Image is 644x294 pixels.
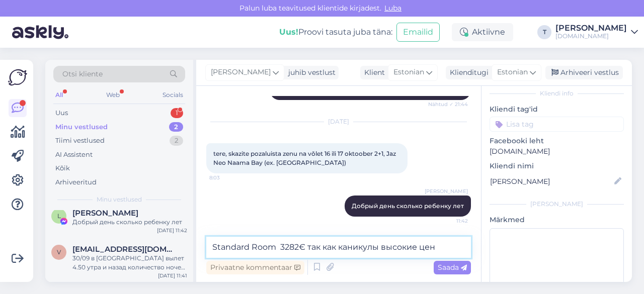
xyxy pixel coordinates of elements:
div: [PERSON_NAME] [555,24,627,32]
span: 11:42 [430,217,468,225]
span: Saada [438,263,467,272]
span: L [57,212,61,220]
button: Emailid [396,23,440,42]
img: Askly Logo [8,68,27,87]
span: Nähtud ✓ 21:44 [428,101,468,108]
div: Privaatne kommentaar [206,261,304,274]
div: Tiimi vestlused [55,136,105,146]
span: Otsi kliente [62,69,103,79]
p: Kliendi nimi [490,161,624,171]
div: Arhiveeri vestlus [545,66,623,79]
span: Ljuba Serikova [72,209,138,218]
p: Kliendi tag'id [490,104,624,115]
div: Aktiivne [452,23,513,41]
span: [PERSON_NAME] [211,67,271,78]
input: Lisa tag [490,117,624,132]
div: All [53,88,65,102]
div: Proovi tasuta juba täna: [279,26,392,38]
div: 30/09 в [GEOGRAPHIC_DATA] вылет 4.50 утра и назад количество ночей много разных вариантов [72,254,187,272]
p: Facebooki leht [490,136,624,146]
span: Добрый день сколько ребенку лет [352,202,464,210]
div: Socials [160,88,185,102]
div: 1 [171,108,183,118]
div: AI Assistent [55,150,93,160]
div: [DATE] 11:42 [157,227,187,234]
div: [PERSON_NAME] [490,200,624,209]
div: 2 [170,136,183,146]
div: T [537,25,551,39]
div: Kliendi info [490,89,624,98]
div: 2 [169,122,183,132]
b: Uus! [279,27,298,37]
textarea: Standard Room 3282€ так как каникулы высокие цен [206,237,471,258]
p: [DOMAIN_NAME] [490,146,624,157]
span: Luba [381,4,405,13]
span: v [57,248,61,256]
span: [PERSON_NAME] [425,187,468,195]
div: Minu vestlused [55,122,108,132]
div: Uus [55,108,68,118]
a: [PERSON_NAME][DOMAIN_NAME] [555,24,638,40]
div: [DOMAIN_NAME] [555,32,627,40]
span: 8:03 [209,174,247,181]
div: Web [104,88,122,102]
p: Märkmed [490,215,624,225]
div: Klienditugi [446,67,489,78]
div: Добрый день сколько ребенку лет [72,218,187,227]
span: Estonian [497,67,528,78]
div: [DATE] 11:41 [158,272,187,279]
div: juhib vestlust [284,67,336,78]
span: veronika.laur77@gmail.com [72,245,177,254]
div: [DATE] [206,117,471,126]
div: Klient [360,67,385,78]
span: Estonian [393,67,424,78]
div: Arhiveeritud [55,177,97,187]
div: Kõik [55,163,70,173]
input: Lisa nimi [490,176,612,187]
span: tere, skazite pozaluista zenu na vǒlet 16 ili 17 oktoober 2+1, Jaz Neo Naama Bay (ex. [GEOGRAPHIC... [213,150,397,166]
span: Minu vestlused [97,195,142,204]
